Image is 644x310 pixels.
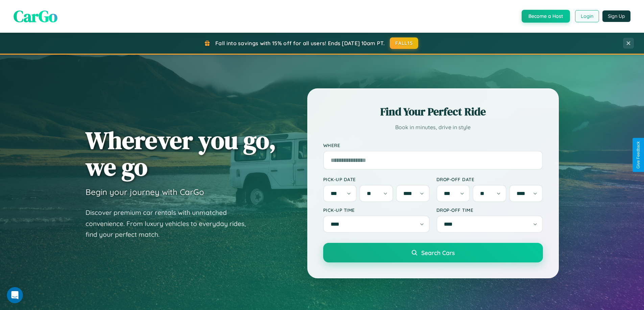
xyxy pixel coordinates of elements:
p: Discover premium car rentals with unmatched convenience. From luxury vehicles to everyday rides, ... [86,207,255,240]
h1: Wherever you go, we go [86,127,276,180]
button: Search Cars [323,243,543,262]
label: Drop-off Date [436,176,543,182]
button: Sign Up [602,10,630,22]
span: Search Cars [421,249,455,256]
button: Become a Host [522,10,570,23]
iframe: Intercom live chat [7,287,23,303]
label: Where [323,142,543,148]
h3: Begin your journey with CarGo [86,187,204,197]
label: Pick-up Date [323,176,430,182]
span: CarGo [14,5,57,27]
label: Pick-up Time [323,207,430,213]
span: Fall into savings with 15% off for all users! Ends [DATE] 10am PT. [215,40,385,47]
h2: Find Your Perfect Ride [323,104,543,119]
p: Book in minutes, drive in style [323,122,543,132]
div: Give Feedback [636,141,641,169]
label: Drop-off Time [436,207,543,213]
button: FALL15 [390,37,418,49]
button: Login [575,10,599,22]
